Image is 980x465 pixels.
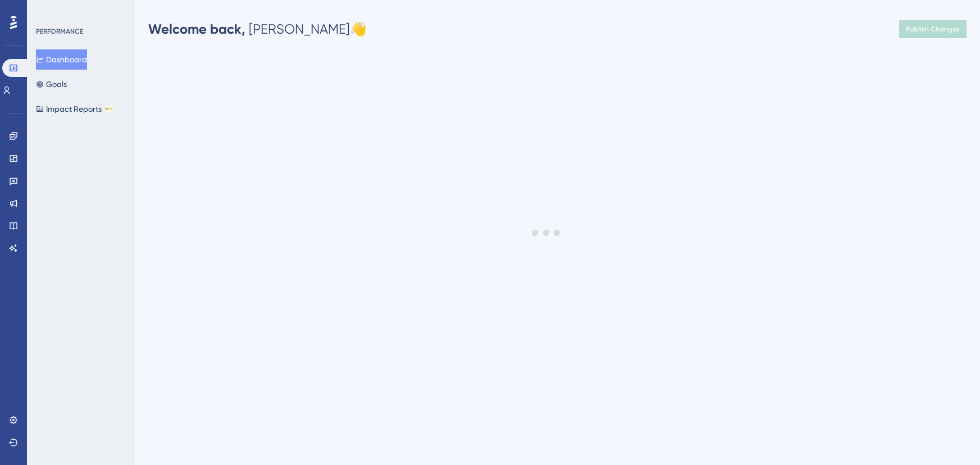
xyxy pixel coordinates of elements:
div: PERFORMANCE [36,27,83,36]
span: Publish Changes [906,25,960,34]
button: Impact ReportsBETA [36,99,114,119]
button: Dashboard [36,49,87,70]
button: Publish Changes [899,20,967,38]
div: [PERSON_NAME] 👋 [148,20,367,38]
span: Welcome back, [148,21,245,37]
div: BETA [104,106,114,112]
button: Goals [36,74,67,94]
